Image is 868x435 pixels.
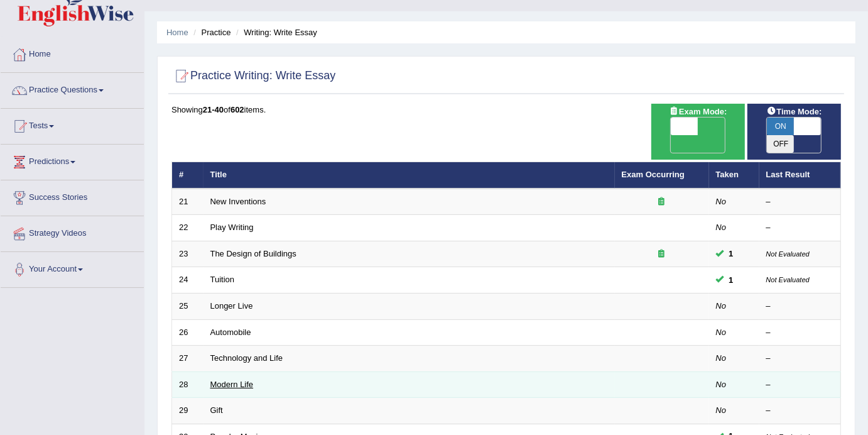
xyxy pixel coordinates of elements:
em: No [716,353,727,363]
div: – [766,196,834,208]
td: 22 [172,215,203,241]
li: Practice [190,26,231,38]
a: Home [166,28,188,37]
th: # [172,162,203,189]
div: – [766,405,834,417]
span: Time Mode: [761,105,827,118]
b: 21-40 [203,105,224,114]
a: Automobile [210,328,251,337]
td: 28 [172,372,203,398]
h2: Practice Writing: Write Essay [171,67,335,85]
a: Home [1,37,144,69]
a: Tests [1,109,144,140]
div: – [766,222,834,234]
b: 602 [231,105,244,114]
th: Last Result [759,162,841,189]
th: Taken [709,162,759,189]
div: Exam occurring question [622,248,702,260]
div: Show exams occurring in exams [651,104,745,160]
td: 23 [172,241,203,267]
a: Modern Life [210,380,254,389]
td: 29 [172,398,203,424]
small: Not Evaluated [766,276,810,284]
div: – [766,379,834,391]
div: – [766,327,834,339]
em: No [716,405,727,415]
span: You can still take this question [724,273,739,287]
div: Showing of items. [171,104,841,116]
td: 21 [172,189,203,215]
span: OFF [767,135,794,153]
a: Play Writing [210,223,254,232]
em: No [716,223,727,232]
small: Not Evaluated [766,250,810,258]
div: Exam occurring question [622,196,702,208]
a: Success Stories [1,180,144,212]
a: Gift [210,405,223,415]
em: No [716,380,727,389]
td: 26 [172,319,203,346]
a: Exam Occurring [622,170,685,179]
span: Exam Mode: [664,105,732,118]
em: No [716,301,727,311]
em: No [716,197,727,206]
a: Longer Live [210,301,253,311]
div: – [766,353,834,365]
li: Writing: Write Essay [233,26,317,38]
th: Title [203,162,615,189]
span: ON [767,118,794,135]
td: 24 [172,267,203,294]
a: Practice Questions [1,73,144,104]
span: You can still take this question [724,247,739,260]
a: Strategy Videos [1,216,144,248]
td: 27 [172,346,203,372]
a: Predictions [1,145,144,176]
a: New Inventions [210,197,266,206]
a: Technology and Life [210,353,283,363]
a: Tuition [210,275,235,284]
em: No [716,328,727,337]
a: The Design of Buildings [210,249,296,258]
div: – [766,300,834,312]
td: 25 [172,294,203,320]
a: Your Account [1,252,144,284]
